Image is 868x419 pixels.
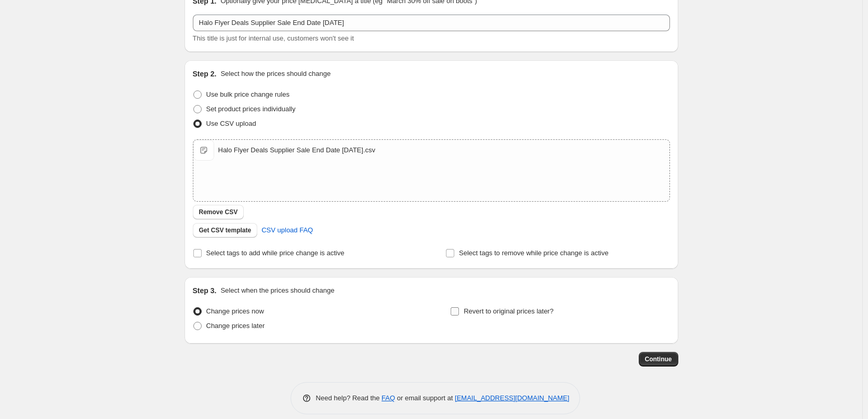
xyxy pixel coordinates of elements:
span: Need help? Read the [316,394,382,402]
a: CSV upload FAQ [255,222,319,239]
span: Change prices now [206,307,264,315]
h2: Step 2. [193,69,217,79]
span: Continue [645,355,672,363]
input: 30% off holiday sale [193,15,670,31]
span: This title is just for internal use, customers won't see it [193,34,354,42]
button: Get CSV template [193,223,258,238]
span: CSV upload FAQ [261,225,313,235]
span: Select tags to remove while price change is active [459,249,609,257]
p: Select when the prices should change [220,285,334,296]
span: Select tags to add while price change is active [206,249,345,257]
button: Remove CSV [193,205,244,219]
span: Remove CSV [199,208,238,216]
a: FAQ [382,394,395,402]
span: Revert to original prices later? [464,307,554,315]
h2: Step 3. [193,285,217,296]
a: [EMAIL_ADDRESS][DOMAIN_NAME] [455,394,569,402]
span: or email support at [395,394,455,402]
span: Set product prices individually [206,105,296,113]
span: Use bulk price change rules [206,90,290,98]
span: Change prices later [206,322,265,330]
span: Use CSV upload [206,120,256,127]
button: Continue [639,352,678,366]
div: Halo Flyer Deals Supplier Sale End Date [DATE].csv [218,145,376,155]
p: Select how the prices should change [220,69,331,79]
span: Get CSV template [199,226,252,234]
